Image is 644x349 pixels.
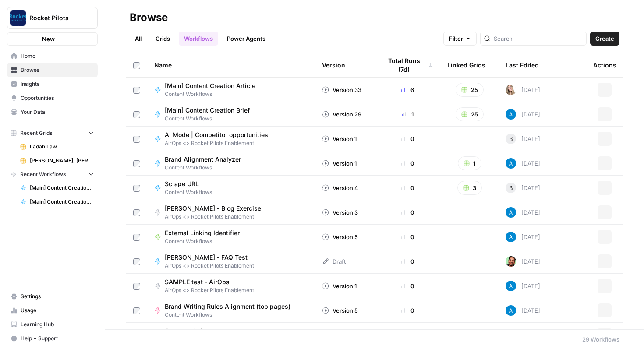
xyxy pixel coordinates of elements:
span: AirOps <> Rocket Pilots Enablement [165,262,255,270]
div: Draft [322,257,346,266]
a: Generate AI ImageContent Workflows [154,327,308,343]
div: 6 [382,85,433,94]
div: 0 [382,208,433,217]
span: AirOps <> Rocket Pilots Enablement [165,286,254,294]
div: [DATE] [506,305,540,316]
div: Version 29 [322,110,361,119]
div: Name [154,53,308,77]
span: Learning Hub [21,321,94,328]
span: Content Workflows [165,90,262,98]
input: Search [494,34,583,43]
span: SAMPLE test - AirOps [165,278,247,286]
a: SAMPLE test - AirOpsAirOps <> Rocket Pilots Enablement [154,278,308,294]
div: [DATE] [506,207,540,218]
span: Ladah Law [30,143,94,151]
a: [Main] Content Creation ArticleContent Workflows [154,81,308,98]
img: o3cqybgnmipr355j8nz4zpq1mc6x [506,158,516,169]
div: 0 [382,257,433,266]
button: Filter [443,32,477,46]
img: o3cqybgnmipr355j8nz4zpq1mc6x [506,109,516,120]
a: AI Mode | Competitor opportunitiesAirOps <> Rocket Pilots Enablement [154,130,308,147]
div: Version 1 [322,134,357,143]
a: Insights [7,77,98,91]
span: AirOps <> Rocket Pilots Enablement [165,213,268,221]
span: Brand Writing Rules Alignment (top pages) [165,302,290,311]
img: o3cqybgnmipr355j8nz4zpq1mc6x [506,232,516,242]
span: Content Workflows [165,311,297,319]
div: 0 [382,134,433,143]
img: o3cqybgnmipr355j8nz4zpq1mc6x [506,305,516,316]
button: 3 [457,181,482,195]
div: [DATE] [506,85,540,95]
span: Insights [21,80,94,88]
a: [PERSON_NAME] - FAQ TestAirOps <> Rocket Pilots Enablement [154,253,308,270]
div: [DATE] [506,158,540,169]
div: 0 [382,159,433,168]
span: AI Mode | Competitor opportunities [165,130,268,139]
button: 1 [458,156,481,170]
span: Settings [21,293,94,300]
span: [PERSON_NAME] - Blog Exercise [165,204,261,213]
a: Usage [7,303,98,317]
span: Usage [21,307,94,314]
span: Create [595,34,614,43]
span: Recent Workflows [20,170,66,178]
span: Content Workflows [165,188,212,196]
div: 0 [382,306,433,315]
span: Brand Alignment Analyzer [165,155,241,164]
img: Rocket Pilots Logo [10,10,26,26]
span: [Main] Content Creation Brief [30,184,94,192]
button: 25 [456,83,484,97]
a: Workflows [179,32,218,46]
a: [Main] Content Creation Article [16,195,98,209]
span: B [509,183,513,192]
span: [Main] Content Creation Brief [165,106,250,115]
div: [DATE] [506,256,540,267]
div: [DATE] [506,183,540,193]
img: d1tj6q4qn00rgj0pg6jtyq0i5owx [506,256,516,267]
div: Version 5 [322,233,358,241]
span: New [42,35,55,43]
button: Recent Workflows [7,168,98,181]
div: 1 [382,110,433,119]
div: Version [322,53,345,77]
span: Content Workflows [165,115,257,123]
span: External Linking Identifier [165,229,240,237]
span: Content Workflows [165,237,247,245]
span: Browse [21,66,94,74]
a: Home [7,49,98,63]
span: Opportunities [21,94,94,102]
button: Create [590,32,619,46]
a: [PERSON_NAME] - Blog ExerciseAirOps <> Rocket Pilots Enablement [154,204,308,221]
button: Recent Grids [7,127,98,140]
span: Scrape URL [165,180,205,188]
button: Help + Support [7,331,98,345]
div: Version 3 [322,208,358,217]
a: Ladah Law [16,140,98,154]
span: [Main] Content Creation Article [30,198,94,206]
div: Version 1 [322,159,357,168]
button: Workspace: Rocket Pilots [7,7,98,29]
img: o3cqybgnmipr355j8nz4zpq1mc6x [506,207,516,218]
div: [DATE] [506,281,540,291]
a: All [130,32,147,46]
span: Content Workflows [165,164,248,172]
span: Rocket Pilots [29,14,82,22]
span: Generate AI Image [165,327,219,335]
button: New [7,32,98,46]
div: 0 [382,233,433,241]
div: [DATE] [506,109,540,120]
a: Opportunities [7,91,98,105]
span: Your Data [21,108,94,116]
div: Actions [593,53,616,77]
div: Version 1 [322,282,357,290]
a: Brand Alignment AnalyzerContent Workflows [154,155,308,172]
button: 25 [456,107,484,121]
a: Scrape URLContent Workflows [154,180,308,196]
div: 0 [382,282,433,290]
span: AirOps <> Rocket Pilots Enablement [165,139,275,147]
img: 5w5gfnfvi8qmvnmuepwg2tjpkkn3 [506,85,516,95]
div: Total Runs (7d) [382,53,433,77]
a: [Main] Content Creation BriefContent Workflows [154,106,308,123]
div: Version 33 [322,85,361,94]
